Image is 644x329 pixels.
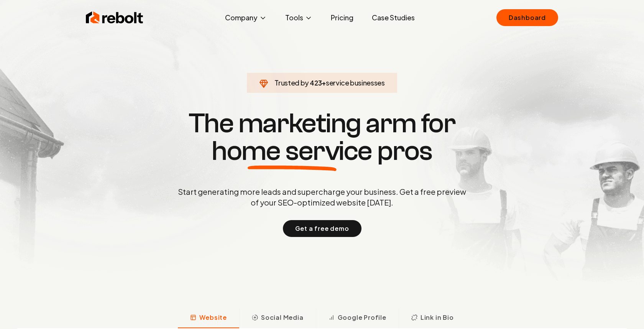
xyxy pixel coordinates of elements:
[366,10,421,25] a: Case Studies
[325,10,360,25] a: Pricing
[274,78,309,87] span: Trusted by
[212,137,372,165] span: home service
[326,78,385,87] span: service businesses
[399,308,466,328] button: Link in Bio
[178,308,239,328] button: Website
[239,308,316,328] button: Social Media
[199,313,227,322] span: Website
[322,78,326,87] span: +
[279,10,319,25] button: Tools
[176,186,468,208] p: Start generating more leads and supercharge your business. Get a free preview of your SEO-optimiz...
[338,313,386,322] span: Google Profile
[283,220,361,237] button: Get a free demo
[316,308,399,328] button: Google Profile
[86,10,143,25] img: Rebolt Logo
[496,9,558,26] a: Dashboard
[261,313,304,322] span: Social Media
[219,10,273,25] button: Company
[138,110,506,165] h1: The marketing arm for pros
[310,77,322,88] span: 423
[421,313,454,322] span: Link in Bio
